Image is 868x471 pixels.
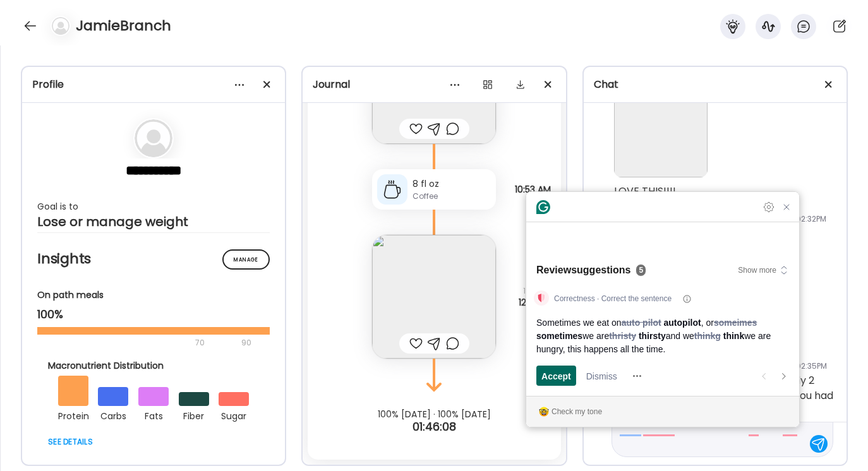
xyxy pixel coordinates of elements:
span: 10:53 AM [515,184,551,195]
div: Manage [222,249,270,270]
div: 100% [37,307,270,322]
div: Profile [32,77,275,92]
div: fiber [179,406,209,424]
div: 02:32PM [796,213,826,225]
div: sugar [219,406,249,424]
img: bg-avatar-default.svg [52,17,69,35]
img: images%2FXImTVQBs16eZqGQ4AKMzePIDoFr2%2FA8ecfasSYZryVCx45oNB%2FWpkH2B4vsVxWl8PvkUIL_240 [614,84,708,177]
span: 12:51 PM [519,297,551,308]
div: LOVE THIS!!!! [614,184,676,199]
div: 70 [37,335,238,350]
div: Lose or manage weight [37,214,270,229]
div: 90 [240,335,253,350]
div: 100% [DATE] · 100% [DATE] [303,409,565,419]
div: 8 fl oz [413,177,491,191]
div: Macronutrient Distribution [48,359,259,373]
div: carbs [98,406,128,424]
div: 02:35PM [796,361,827,372]
div: 01:46:08 [303,419,565,434]
img: images%2FXImTVQBs16eZqGQ4AKMzePIDoFr2%2Fv4BzdVf0LkiG8IUrWa5l%2FJN8mV10JXwwzb15rJvz8_240 [372,235,496,359]
div: Goal is to [37,199,270,214]
div: protein [58,406,88,424]
div: On path meals [37,289,270,302]
h4: JamieBranch [76,16,171,36]
span: 1h 59m [519,285,551,297]
h2: Insights [37,249,270,268]
div: Journal [313,77,555,92]
div: Coffee [413,191,491,202]
div: Chat [594,77,836,92]
div: fats [138,406,169,424]
img: bg-avatar-default.svg [135,119,172,157]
